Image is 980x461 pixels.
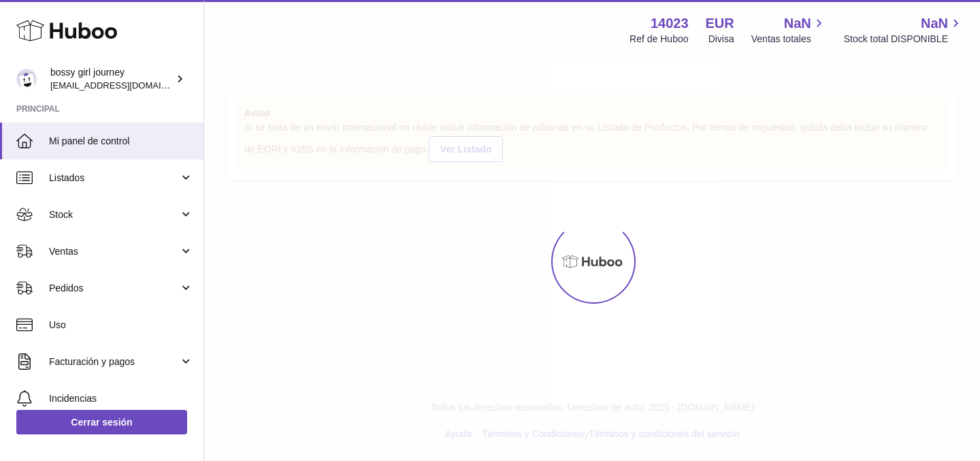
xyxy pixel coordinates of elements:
[49,245,179,258] span: Ventas
[630,33,688,46] div: Ref de Huboo
[784,14,811,33] span: NaN
[844,14,964,46] a: NaN Stock total DISPONIBLE
[49,355,179,368] span: Facturación y pagos
[49,392,193,405] span: Incidencias
[49,135,193,148] span: Mi panel de control
[49,282,179,295] span: Pedidos
[50,80,200,91] span: [EMAIL_ADDRESS][DOMAIN_NAME]
[751,14,827,46] a: NaN Ventas totales
[50,66,173,92] div: bossy girl journey
[706,14,734,33] strong: EUR
[16,410,187,434] a: Cerrar sesión
[49,208,179,221] span: Stock
[49,319,193,332] span: Uso
[651,14,689,33] strong: 14023
[16,69,37,89] img: paoladearcodigital@gmail.com
[49,172,179,185] span: Listados
[751,33,827,46] span: Ventas totales
[708,33,734,46] div: Divisa
[844,33,964,46] span: Stock total DISPONIBLE
[921,14,948,33] span: NaN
